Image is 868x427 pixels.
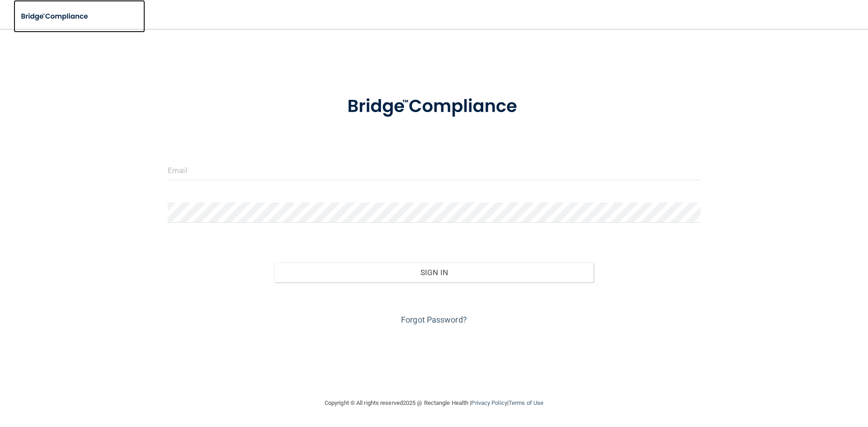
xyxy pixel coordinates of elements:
[509,399,543,406] a: Terms of Use
[168,160,700,180] input: Email
[329,83,539,130] img: bridge_compliance_login_screen.278c3ca4.svg
[471,399,507,406] a: Privacy Policy
[274,263,594,282] button: Sign In
[14,7,97,26] img: bridge_compliance_login_screen.278c3ca4.svg
[269,389,599,418] div: Copyright © All rights reserved 2025 @ Rectangle Health | |
[401,315,467,324] a: Forgot Password?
